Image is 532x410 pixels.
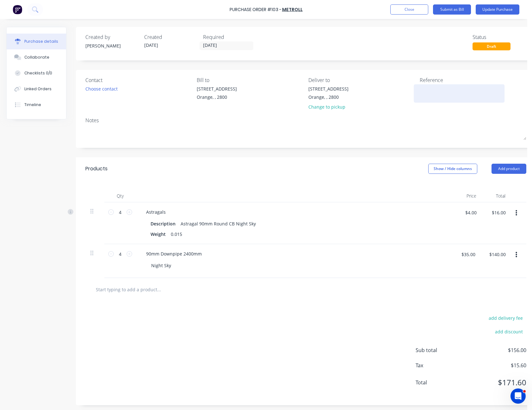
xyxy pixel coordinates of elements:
div: 90mm Downpipe 2400mm [141,249,207,258]
button: Timeline [7,97,66,113]
div: Timeline [24,102,41,108]
div: Draft [473,42,510,50]
button: Submit as Bill [433,4,471,15]
div: Products [85,165,108,173]
div: Collaborate [24,54,49,60]
button: Collaborate [7,49,66,65]
div: Night Sky [146,261,176,270]
span: Sub total [416,346,463,354]
span: Tax [416,362,463,369]
div: Reference [420,76,526,84]
div: Orange, , 2800 [197,94,237,100]
div: 0.015 [168,230,185,239]
span: $156.00 [463,346,526,354]
div: Purchase details [24,39,58,44]
input: Start typing to add a product... [96,283,222,296]
div: Description [148,219,178,228]
button: Linked Orders [7,81,66,97]
div: Astragals [141,207,171,217]
div: Total [481,190,510,202]
div: [PERSON_NAME] [85,42,139,49]
div: Qty [104,190,136,202]
div: Checklists 0/0 [24,70,52,76]
button: Checklists 0/0 [7,65,66,81]
button: Update Purchase [476,4,519,15]
div: [STREET_ADDRESS] [308,85,349,92]
div: Created [144,33,198,41]
button: add delivery fee [485,314,526,322]
button: Add product [492,164,526,174]
span: $171.60 [463,377,526,388]
div: Astragal 90mm Round CB Night Sky [178,219,258,228]
div: Choose contact [85,85,118,92]
div: [STREET_ADDRESS] [197,85,237,92]
button: Show / Hide columns [428,164,477,174]
iframe: Intercom live chat [510,388,526,404]
div: Purchase Order #103 - [230,6,281,13]
img: Factory [13,5,22,14]
div: Created by [85,33,139,41]
div: Notes [85,117,526,124]
div: Contact [85,76,192,84]
div: Orange, , 2800 [308,94,349,100]
button: add discount [491,327,526,336]
div: Required [203,33,257,41]
div: Price [452,190,481,202]
a: Metroll [282,6,303,13]
button: Purchase details [7,34,66,49]
div: Deliver to [308,76,415,84]
button: Close [390,4,428,15]
div: Status [473,33,526,41]
div: Weight [148,230,168,239]
div: Linked Orders [24,86,52,92]
div: Change to pickup [308,104,349,110]
span: $15.60 [463,362,526,369]
div: Bill to [197,76,303,84]
span: Total [416,379,463,386]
